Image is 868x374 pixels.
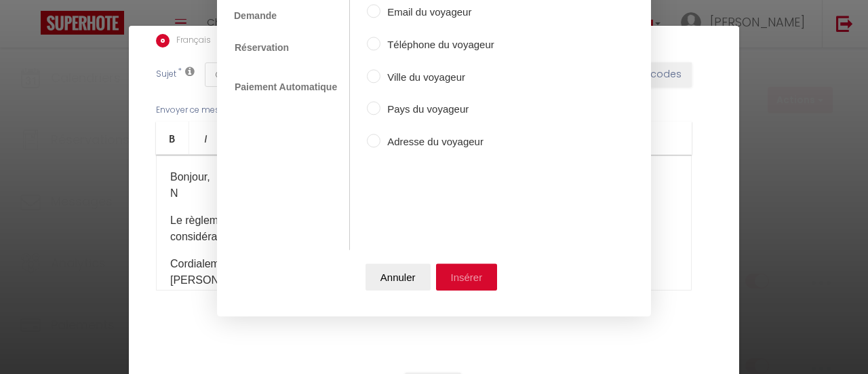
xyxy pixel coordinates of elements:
[436,263,498,291] button: Insérer
[227,3,283,28] a: Demande
[227,75,344,100] a: Paiement Automatique
[380,134,514,150] label: Adresse du voyageur
[380,37,514,53] label: Téléphone du voyageur
[380,69,514,86] label: Ville du voyageur
[380,5,514,21] label: Email du voyageur
[380,102,514,118] label: Pays du voyageur
[366,263,431,291] button: Annuler
[227,35,296,60] a: Réservation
